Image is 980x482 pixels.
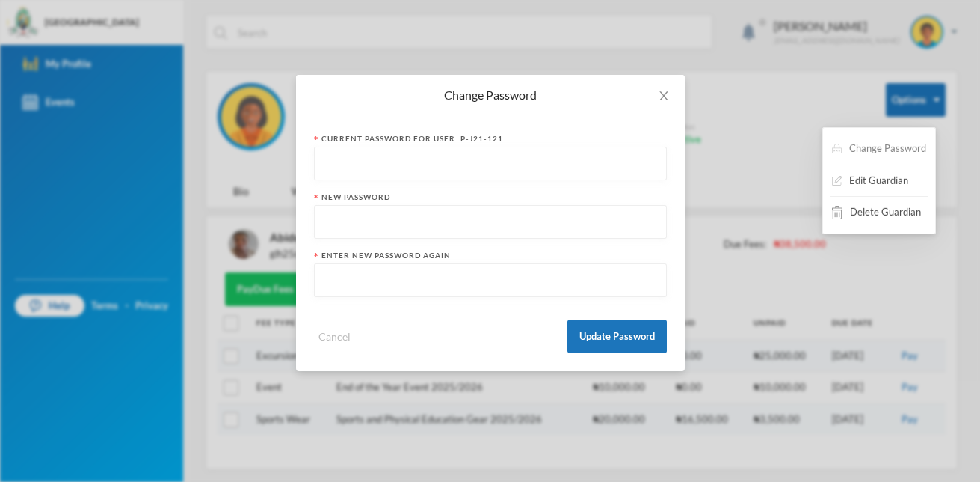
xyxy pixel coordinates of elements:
div: New Password [314,192,667,203]
i: icon: close [658,90,670,102]
button: Delete Guardian [830,199,922,226]
button: Change Password [830,135,928,162]
button: Edit Guardian [830,168,910,195]
div: Enter new password again [314,250,667,261]
div: Change Password [314,87,667,103]
div: Current Password for User: p-j21-121 [314,133,667,144]
button: Cancel [314,328,355,345]
button: Close [643,75,685,117]
button: Update Password [567,320,667,353]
